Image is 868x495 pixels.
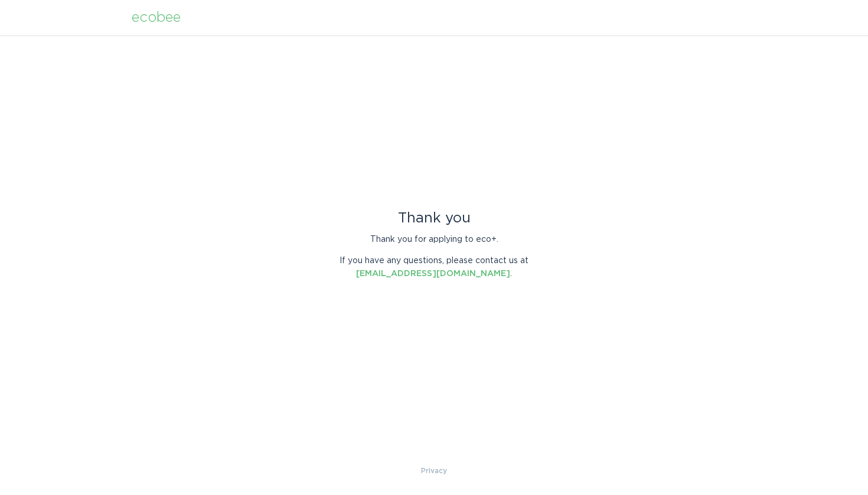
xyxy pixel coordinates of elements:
[331,254,537,280] p: If you have any questions, please contact us at .
[356,270,510,278] a: [EMAIL_ADDRESS][DOMAIN_NAME]
[331,233,537,246] p: Thank you for applying to eco+.
[132,11,181,24] div: ecobee
[421,464,447,477] a: Privacy Policy & Terms of Use
[331,212,537,225] div: Thank you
